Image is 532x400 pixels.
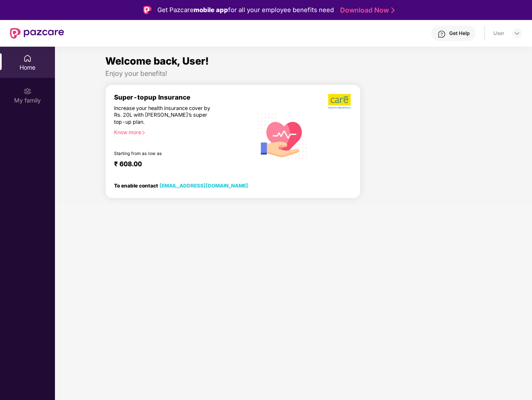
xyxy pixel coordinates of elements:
[514,30,520,37] img: svg+xml;base64,PHN2ZyBpZD0iRHJvcGRvd24tMzJ4MzIiIHhtbG5zPSJodHRwOi8vd3d3LnczLm9yZy8yMDAwL3N2ZyIgd2...
[328,93,352,109] img: b5dec4f62d2307b9de63beb79f102df3.png
[10,28,64,39] img: New Pazcare Logo
[340,6,392,15] a: Download Now
[114,105,217,126] div: Increase your health insurance cover by Rs. 20L with [PERSON_NAME]’s super top-up plan.
[114,93,253,101] div: Super-topup Insurance
[449,30,470,37] div: Get Help
[391,6,395,15] img: Stroke
[157,5,334,15] div: Get Pazcare for all your employee benefits need
[253,105,312,166] img: svg+xml;base64,PHN2ZyB4bWxucz0iaHR0cDovL3d3dy53My5vcmcvMjAwMC9zdmciIHhtbG5zOnhsaW5rPSJodHRwOi8vd3...
[114,129,248,135] div: Know more
[105,55,209,67] span: Welcome back, User!
[114,160,244,170] div: ₹ 608.00
[23,54,32,62] img: svg+xml;base64,PHN2ZyBpZD0iSG9tZSIgeG1sbnM9Imh0dHA6Ly93d3cudzMub3JnLzIwMDAvc3ZnIiB3aWR0aD0iMjAiIG...
[23,87,32,95] img: svg+xml;base64,PHN2ZyB3aWR0aD0iMjAiIGhlaWdodD0iMjAiIHZpZXdCb3g9IjAgMCAyMCAyMCIgZmlsbD0ibm9uZSIgeG...
[194,6,228,14] strong: mobile app
[143,6,152,14] img: Logo
[438,30,446,38] img: svg+xml;base64,PHN2ZyBpZD0iSGVscC0zMngzMiIgeG1sbnM9Imh0dHA6Ly93d3cudzMub3JnLzIwMDAvc3ZnIiB3aWR0aD...
[105,69,482,78] div: Enjoy your benefits!
[159,182,248,189] a: [EMAIL_ADDRESS][DOMAIN_NAME]
[493,30,505,37] div: User
[114,151,217,157] div: Starting from as low as
[141,130,146,135] span: right
[114,182,248,188] div: To enable contact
